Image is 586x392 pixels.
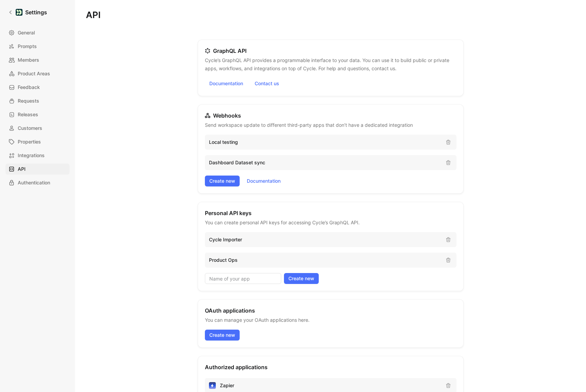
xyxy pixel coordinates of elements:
span: Authentication [18,179,50,187]
p: Send workspace update to different third-party apps that don’t have a dedicated integration [205,121,413,129]
span: General [18,29,35,37]
h2: Authorized applications [205,363,268,371]
h2: Personal API keys [205,209,252,217]
button: Create new [205,330,240,341]
span: Create new [209,331,235,339]
button: Contact us [250,78,284,89]
span: Create new [288,274,314,283]
a: Prompts [5,41,70,52]
span: Contact us [255,79,279,88]
button: Create new [205,176,240,186]
p: Dashboard Dataset sync [209,159,440,167]
span: Customers [18,124,42,132]
p: You can create personal API keys for accessing Cycle’s GraphQL API. [205,218,360,227]
h1: API [86,11,575,19]
p: You can manage your OAuth applications here. [205,316,310,324]
span: Requests [18,97,39,105]
p: Zapier [220,381,440,390]
p: Local testing [209,138,440,146]
h2: OAuth applications [205,306,255,315]
p: Product Ops [209,256,440,264]
a: Authentication [5,177,70,188]
a: General [5,27,70,38]
span: API [18,165,26,173]
a: Integrations [5,150,70,161]
a: Documentation [242,176,285,186]
a: Requests [5,95,70,106]
span: Integrations [18,151,45,160]
span: Prompts [18,42,37,50]
a: Members [5,55,70,65]
span: Feedback [18,83,40,91]
button: Create new [284,273,319,284]
input: Name of your app [205,273,281,284]
span: Properties [18,138,41,146]
a: Settings [5,5,50,19]
h2: GraphQL API [205,47,246,55]
p: Cycle Importer [209,236,440,244]
span: Product Areas [18,70,50,78]
a: Releases [5,109,70,120]
h1: Settings [25,8,47,16]
a: Properties [5,136,70,147]
span: Create new [209,177,235,185]
a: API [5,164,70,175]
span: Members [18,56,39,64]
p: Cycle’s GraphQL API provides a programmable interface to your data. You can use it to build publi... [205,56,456,73]
a: Feedback [5,82,70,93]
h2: Webhooks [205,111,241,120]
span: Releases [18,110,38,119]
a: Product Areas [5,68,70,79]
a: Customers [5,123,70,134]
a: Documentation [205,78,247,89]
